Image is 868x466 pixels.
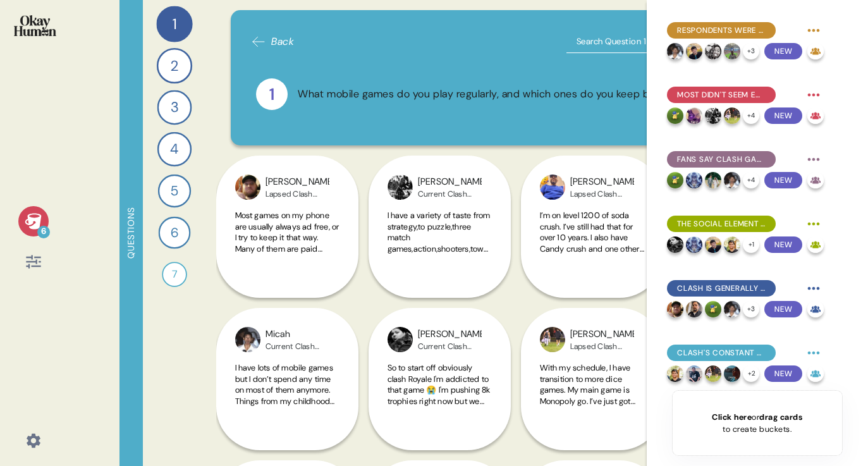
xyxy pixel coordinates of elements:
img: profilepic_24976558295313846.jpg [540,175,565,200]
span: I have a variety of taste from strategy,to puzzle,three match games,action,shooters,tower defense... [388,210,491,443]
img: profilepic_24523770130611953.jpg [667,365,683,382]
img: profilepic_25306107508991146.jpg [705,107,721,124]
div: + 4 [743,172,759,188]
div: + 3 [743,301,759,317]
div: Lapsed Clash Player [266,189,329,199]
span: Most didn't seem embarrassed to be known as mobile gamers, though with an asterisk. [677,89,766,101]
img: profilepic_25257857227165866.jpg [388,327,413,352]
img: profilepic_25354076784198042.jpg [724,43,740,59]
img: okayhuman.3b1b6348.png [14,15,56,36]
img: profilepic_24606933228988860.jpg [686,107,702,124]
div: + 3 [743,43,759,59]
span: New [764,43,802,59]
div: 7 [162,262,187,287]
span: drag cards [759,412,802,422]
div: + 2 [743,365,759,382]
img: profilepic_24523770130611953.jpg [724,236,740,253]
div: 4 [157,132,191,166]
div: 5 [157,175,190,207]
img: profilepic_24544314045262915.jpg [705,236,721,253]
img: profilepic_24557541337264990.jpg [540,327,565,352]
span: New [764,236,802,253]
div: [PERSON_NAME] [570,175,634,189]
div: [PERSON_NAME] [266,175,329,189]
div: 3 [157,90,192,125]
img: profilepic_32781411681458035.jpg [686,365,702,382]
img: profilepic_24494973343458333.jpg [235,327,260,352]
img: profilepic_25024371390491370.jpg [667,301,683,317]
span: Clash is generally seen as 10-ish years past its prime for gameplay and social reasons. [677,283,766,294]
div: Micah [266,328,329,341]
div: 1 [156,6,192,42]
span: New [764,301,802,317]
img: profilepic_25306107508991146.jpg [388,175,413,200]
div: + 4 [743,107,759,124]
div: Current Clash Player [418,341,482,352]
div: + 1 [743,236,759,253]
div: Current Clash Player [266,341,329,352]
img: profilepic_24494973343458333.jpg [667,43,683,59]
img: profilepic_24544314045262915.jpg [686,43,702,59]
div: or to create buckets. [712,411,802,435]
img: profilepic_25257857227165866.jpg [667,236,683,253]
div: 1 [256,78,288,110]
img: profilepic_32632045723061229.jpg [667,107,683,124]
span: The social element is absolutely crucial, according to both current & lapsed players. [677,218,766,230]
img: profilepic_31710442425267510.jpg [705,43,721,59]
span: Click here [712,412,752,422]
img: profilepic_31448453548135245.jpg [686,236,702,253]
div: Current Clash Player [418,189,482,199]
img: profilepic_24494973343458333.jpg [724,301,740,317]
div: Lapsed Clash Player [570,341,634,352]
span: Fans say Clash games have high skill ceilings, long timelines, and different emotional impacts. [677,154,766,165]
span: Respondents were clearly aware of negative stereotypes and had arguments ready. [677,25,766,36]
div: 2 [156,48,192,83]
img: profilepic_24603372712637430.jpg [705,172,721,188]
div: What mobile games do you play regularly, and which ones do you keep but play less often? [298,87,738,102]
img: profilepic_25024371390491370.jpg [235,175,260,200]
div: [PERSON_NAME] [570,328,634,341]
span: New [764,172,802,188]
span: New [764,107,802,124]
div: Lapsed Clash Player [570,189,634,199]
img: profilepic_32632045723061229.jpg [705,301,721,317]
img: profilepic_24557541337264990.jpg [724,107,740,124]
span: New [764,365,802,382]
div: [PERSON_NAME] [418,328,482,341]
span: Clash's constant updates, idle features, & sunk cost effects mean many never truly quit. [677,347,766,359]
img: profilepic_24585522784445838.jpg [724,365,740,382]
div: 6 [158,217,190,249]
span: I’m on level 1200 of soda crush. I’ve still had that for over 10 years. I also have Candy crush a... [540,210,644,376]
img: profilepic_31448453548135245.jpg [686,172,702,188]
div: 6 [37,226,50,238]
img: profilepic_24557541337264990.jpg [705,365,721,382]
div: [PERSON_NAME] [418,175,482,189]
span: Back [271,34,294,49]
img: profilepic_24494973343458333.jpg [724,172,740,188]
img: profilepic_24879758001635533.jpg [686,301,702,317]
img: profilepic_32632045723061229.jpg [667,172,683,188]
input: Search Question 1 [566,30,724,53]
